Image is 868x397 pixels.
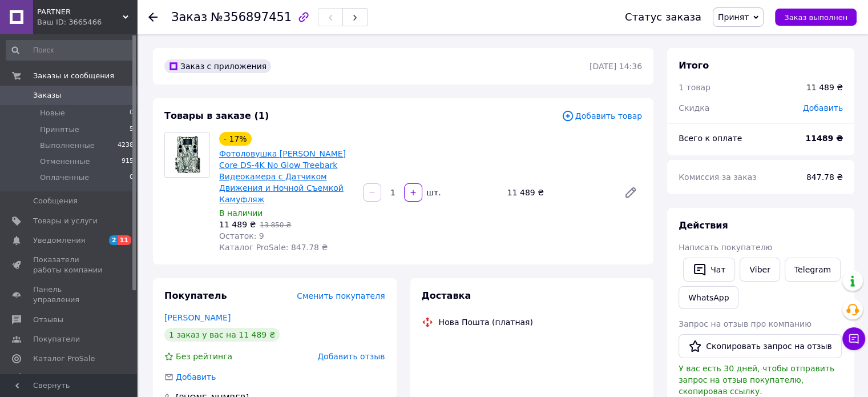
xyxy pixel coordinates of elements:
span: Отмененные [40,157,90,167]
span: Покупатель [164,290,227,301]
span: Добавить отзыв [317,352,385,361]
a: WhatsApp [679,286,738,309]
span: Заказ выполнен [784,13,847,22]
span: 4238 [118,141,134,151]
button: Чат с покупателем [842,327,865,350]
span: Скидка [679,103,709,113]
span: Действия [679,220,728,231]
a: [PERSON_NAME] [164,313,231,322]
span: Уведомления [33,235,85,246]
time: [DATE] 14:36 [590,62,642,71]
div: Вернуться назад [148,11,158,23]
div: 11 489 ₴ [806,82,843,93]
span: 13 850 ₴ [260,221,291,229]
span: Написать покупателю [679,243,772,252]
a: Viber [740,258,780,282]
span: 5 [130,125,134,135]
b: 11489 ₴ [805,134,843,143]
span: У вас есть 30 дней, чтобы отправить запрос на отзыв покупателю, скопировав ссылку. [679,364,834,396]
span: Принятые [40,125,79,135]
span: Отзывы [33,315,63,325]
span: Покупатели [33,334,80,344]
span: Добавить [176,372,216,382]
a: Telegram [785,258,841,282]
span: Доставка [422,290,471,301]
span: Комиссия за заказ [679,173,757,182]
span: В наличии [219,208,263,218]
span: Остаток: 9 [219,231,264,240]
div: Ваш ID: 3665466 [37,17,137,27]
span: Новые [40,108,65,118]
span: 11 489 ₴ [219,220,256,229]
div: 11 489 ₴ [503,185,615,200]
div: - 17% [219,132,252,146]
span: Товары и услуги [33,216,98,226]
a: Фотоловушка [PERSON_NAME] Core DS-4K No Glow Treebark Видеокамера с Датчиком Движения и Ночной Съ... [219,149,346,204]
span: Запрос на отзыв про компанию [679,319,812,328]
span: Всего к оплате [679,134,742,143]
span: Каталог ProSale: 847.78 ₴ [219,243,328,252]
span: Заказы [33,90,61,101]
span: 0 [130,173,134,183]
div: Нова Пошта (платная) [436,316,536,328]
span: 915 [122,157,134,167]
span: 847.78 ₴ [806,173,843,182]
button: Заказ выполнен [775,9,857,26]
span: Сообщения [33,196,78,206]
div: 1 заказ у вас на 11 489 ₴ [164,328,280,342]
span: Заказы и сообщения [33,71,114,81]
span: Без рейтинга [176,352,232,361]
div: шт. [423,187,442,198]
span: Каталог ProSale [33,354,95,364]
div: Статус заказа [625,11,701,23]
button: Чат [683,258,735,282]
span: Итого [679,60,709,71]
span: Добавить [803,103,843,113]
span: Показатели работы компании [33,255,106,275]
span: №356897451 [211,10,292,24]
span: Выполненные [40,141,95,151]
span: 0 [130,108,134,118]
span: Заказ [171,10,207,24]
span: 11 [118,235,131,245]
span: Оплаченные [40,173,89,183]
span: 2 [109,235,118,245]
span: Добавить товар [562,110,642,122]
a: Редактировать [619,181,642,204]
span: Товары в заказе (1) [164,110,269,121]
span: PARTNER [37,7,123,17]
div: Заказ с приложения [164,59,271,73]
span: Принят [718,13,749,22]
span: 1 товар [679,83,710,92]
input: Поиск [6,40,135,61]
button: Скопировать запрос на отзыв [679,334,842,358]
img: Фотоловушка Bushnell Core DS-4K No Glow Treebark Видеокамера с Датчиком Движения и Ночной Съемкой... [165,133,209,177]
span: Аналитика [33,373,75,383]
span: Панель управления [33,284,106,305]
span: Сменить покупателя [297,291,385,300]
